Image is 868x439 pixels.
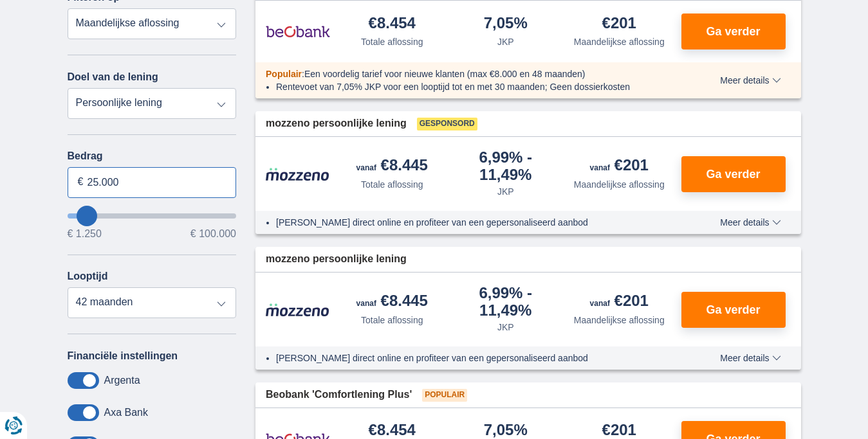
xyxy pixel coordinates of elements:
span: Beobank 'Comfortlening Plus' [266,388,412,402]
div: Maandelijkse aflossing [574,178,665,191]
img: product.pl.alt Beobank [266,15,330,48]
input: wantToBorrow [68,213,237,219]
div: : [255,67,683,80]
label: Looptijd [68,271,108,282]
div: €201 [590,157,649,175]
button: Meer details [710,217,790,228]
li: [PERSON_NAME] direct online en profiteer van een gepersonaliseerd aanbod [276,352,673,364]
label: Argenta [104,375,140,386]
span: Meer details [720,76,780,85]
div: 6,99% [454,150,558,183]
span: € 1.250 [68,229,102,239]
button: Ga verder [681,292,786,328]
div: Totale aflossing [361,178,423,191]
span: Ga verder [706,168,760,180]
div: €8.454 [369,15,416,33]
span: Ga verder [706,26,760,37]
label: Bedrag [68,150,237,162]
button: Ga verder [681,156,786,192]
span: Ga verder [706,304,760,316]
div: JKP [497,185,514,198]
li: [PERSON_NAME] direct online en profiteer van een gepersonaliseerd aanbod [276,216,673,229]
span: Populair [266,69,302,79]
div: 7,05% [484,15,528,33]
button: Meer details [710,75,790,85]
div: Maandelijkse aflossing [574,35,665,48]
span: Meer details [720,354,780,363]
div: €201 [602,15,636,33]
span: mozzeno persoonlijke lening [266,116,407,131]
span: Een voordelig tarief voor nieuwe klanten (max €8.000 en 48 maanden) [304,69,586,79]
div: €201 [590,293,649,311]
div: Maandelijkse aflossing [574,314,665,327]
div: Totale aflossing [361,35,423,48]
li: Rentevoet van 7,05% JKP voor een looptijd tot en met 30 maanden; Geen dossierkosten [276,80,673,93]
span: € 100.000 [190,229,236,239]
img: product.pl.alt Mozzeno [266,167,330,181]
div: JKP [497,321,514,334]
div: Totale aflossing [361,314,423,327]
button: Ga verder [681,13,786,49]
button: Meer details [710,353,790,363]
label: Financiële instellingen [68,350,178,362]
label: Axa Bank [104,407,148,418]
span: € [78,175,84,190]
div: JKP [497,35,514,48]
div: €8.445 [356,157,428,175]
span: Populair [422,389,467,402]
span: mozzeno persoonlijke lening [266,252,407,267]
img: product.pl.alt Mozzeno [266,303,330,317]
div: €8.445 [356,293,428,311]
span: Meer details [720,218,780,227]
div: 6,99% [454,285,558,318]
label: Doel van de lening [68,71,158,83]
span: Gesponsord [417,118,477,130]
